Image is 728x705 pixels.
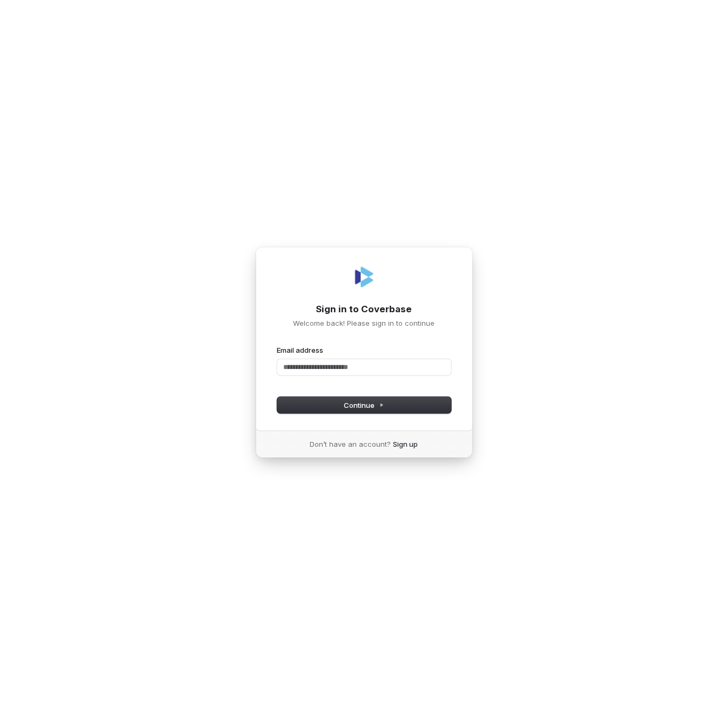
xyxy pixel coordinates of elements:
span: Continue [344,400,384,410]
span: Don’t have an account? [310,439,391,449]
button: Continue [277,397,451,413]
h1: Sign in to Coverbase [277,303,451,316]
a: Sign up [393,439,418,449]
label: Email address [277,345,324,355]
p: Welcome back! Please sign in to continue [277,318,451,328]
img: Coverbase [351,264,377,290]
